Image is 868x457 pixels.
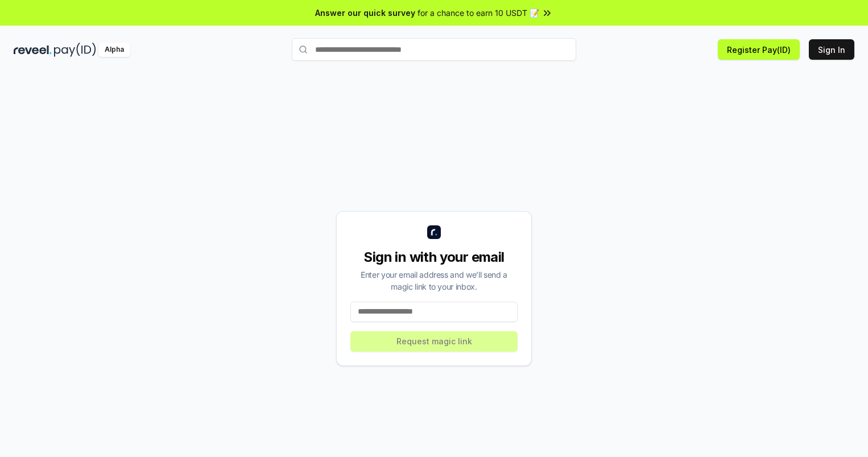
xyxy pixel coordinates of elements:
img: pay_id [54,43,96,57]
span: for a chance to earn 10 USDT 📝 [418,7,539,19]
div: Sign in with your email [350,248,518,266]
div: Enter your email address and we’ll send a magic link to your inbox. [350,269,518,293]
div: Alpha [98,43,130,57]
button: Register Pay(ID) [718,39,800,60]
img: logo_small [427,225,441,239]
img: reveel_dark [14,43,52,57]
span: Answer our quick survey [315,7,415,19]
button: Sign In [809,39,854,60]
